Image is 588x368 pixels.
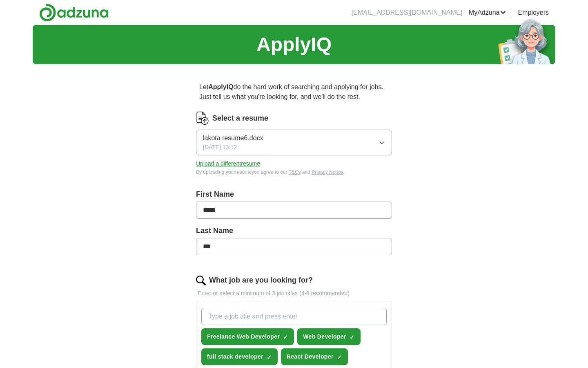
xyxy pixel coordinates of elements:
label: Select a resume [212,113,268,124]
button: React Developer✓ [281,348,348,365]
p: Let do the hard work of searching and applying for jobs. Just tell us what you're looking for, an... [196,79,392,105]
span: [DATE] 13:12 [203,143,237,152]
h1: ApplyIQ [256,30,332,59]
input: Type a job title and press enter [201,308,387,325]
label: Last Name [196,225,392,236]
button: Freelance Web Developer✓ [201,328,294,345]
a: Employers [518,8,549,18]
img: search.png [196,276,206,285]
span: lakota resume6.docx [203,133,263,143]
label: First Name [196,189,392,200]
span: ✓ [283,334,288,341]
li: [EMAIL_ADDRESS][DOMAIN_NAME] [352,8,462,18]
span: full stack developer [207,352,263,361]
a: T&Cs [289,169,301,175]
strong: ApplyIQ [208,83,233,90]
button: lakota resume6.docx[DATE] 13:12 [196,130,392,155]
div: By uploading your resume you agree to our and . [196,168,392,176]
span: React Developer [287,352,334,361]
span: ✓ [350,334,354,341]
button: Web Developer✓ [297,328,360,345]
span: Freelance Web Developer [207,332,280,341]
span: Web Developer [303,332,346,341]
img: Adzuna logo [39,3,109,22]
a: Privacy Notice [312,169,343,175]
button: full stack developer✓ [201,348,278,365]
a: MyAdzuna [469,8,506,18]
img: CV Icon [196,112,209,125]
button: Upload a differentresume [196,159,260,168]
label: What job are you looking for? [209,275,313,286]
span: ✓ [337,354,342,361]
span: ✓ [267,354,272,361]
p: Enter or select a minimum of 3 job titles (4-8 recommended) [196,289,392,298]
